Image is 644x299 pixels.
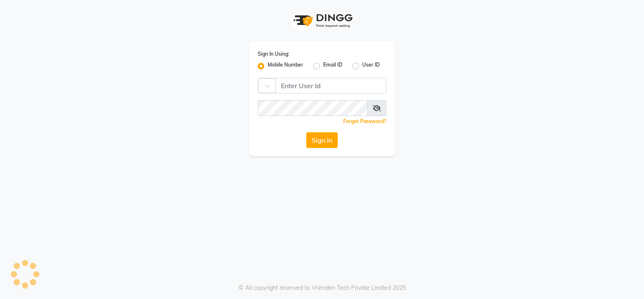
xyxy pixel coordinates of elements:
a: Forgot Password? [343,118,386,124]
input: Username [276,78,386,94]
label: Sign In Using: [258,50,289,58]
label: Mobile Number [268,61,303,71]
input: Username [258,100,368,116]
label: User ID [362,61,380,71]
label: Email ID [323,61,342,71]
button: Sign In [306,132,338,148]
img: logo1.svg [289,8,355,33]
